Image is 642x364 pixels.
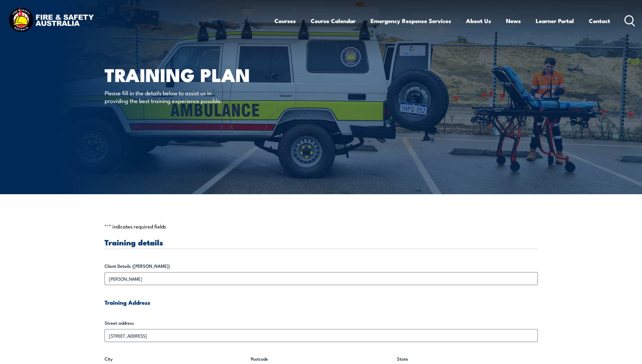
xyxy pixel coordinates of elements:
[589,12,610,30] a: Contact
[274,12,296,30] a: Courses
[105,320,538,326] label: Street address
[105,356,245,362] label: City
[105,223,538,230] p: " " indicates required fields
[105,238,538,246] h3: Training details
[105,263,538,269] label: Client Details ([PERSON_NAME])
[397,356,538,362] label: State
[105,299,538,306] h4: Training Address
[506,12,521,30] a: News
[536,12,574,30] a: Learner Portal
[311,12,356,30] a: Course Calendar
[105,89,228,105] p: Please fill in the details below to assist us in providing the best training experience possible.
[466,12,491,30] a: About Us
[105,66,272,82] h1: Training plan
[371,12,451,30] a: Emergency Response Services
[251,356,392,362] label: Postcode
